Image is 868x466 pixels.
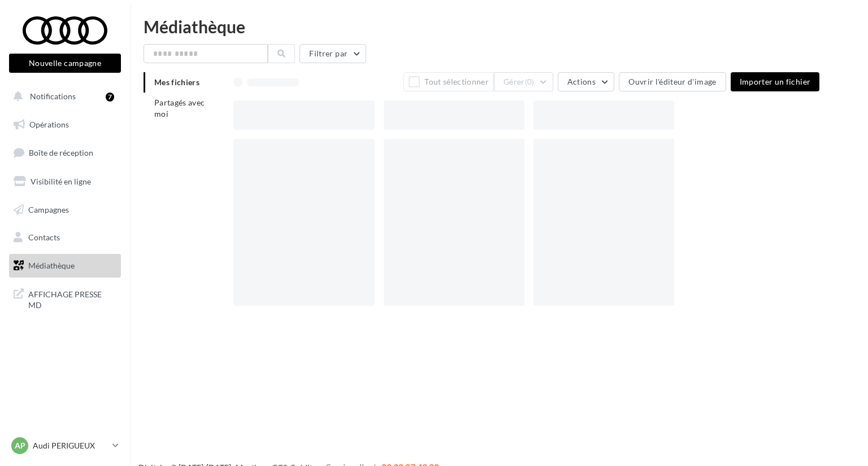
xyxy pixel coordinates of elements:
span: Mes fichiers [154,77,199,87]
button: Notifications 7 [7,85,119,108]
span: Opérations [29,120,69,129]
a: Opérations [7,113,123,137]
span: Partagés avec moi [154,98,205,118]
div: Médiathèque [144,18,854,35]
button: Nouvelle campagne [9,54,121,73]
a: Médiathèque [7,254,123,278]
span: Campagnes [28,204,69,214]
span: AFFICHAGE PRESSE MD [28,287,116,311]
a: Visibilité en ligne [7,170,123,194]
span: Actions [567,77,596,86]
span: Importer un fichier [740,77,811,86]
button: Actions [558,72,614,91]
span: Boîte de réception [29,148,93,157]
a: Boîte de réception [7,140,123,165]
span: AP [15,440,25,451]
a: AFFICHAGE PRESSE MD [7,282,123,315]
button: Tout sélectionner [403,72,494,91]
span: Contacts [28,232,60,242]
a: Campagnes [7,198,123,222]
span: Médiathèque [28,261,75,270]
a: Contacts [7,226,123,249]
button: Ouvrir l'éditeur d'image [619,72,726,91]
div: 7 [106,93,114,102]
button: Gérer(0) [494,72,553,91]
button: Importer un fichier [731,72,820,91]
span: (0) [525,77,535,86]
button: Filtrer par [300,44,366,63]
a: AP Audi PERIGUEUX [9,435,121,456]
p: Audi PERIGUEUX [33,440,108,451]
span: Notifications [30,91,76,101]
span: Visibilité en ligne [31,177,91,186]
